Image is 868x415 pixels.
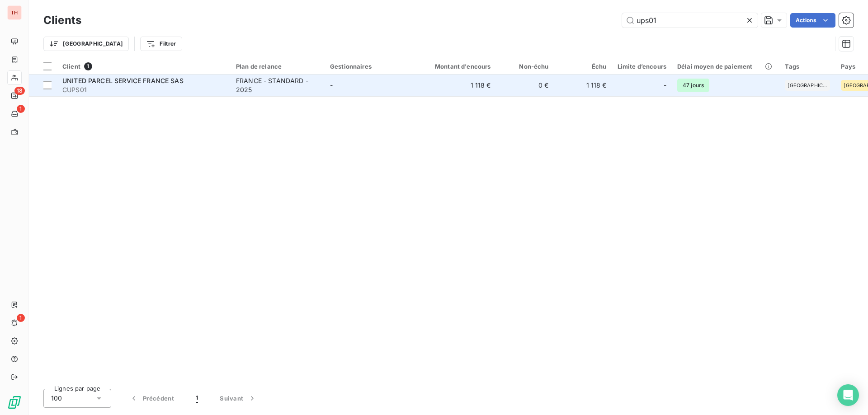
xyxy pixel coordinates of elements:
span: 1 [17,105,25,113]
td: 1 118 € [419,75,496,96]
span: Client [62,63,80,70]
button: [GEOGRAPHIC_DATA] [43,37,129,51]
h3: Clients [43,12,81,28]
span: - [664,81,666,90]
span: CUPS01 [62,85,225,94]
span: 18 [14,87,25,95]
div: Gestionnaires [330,63,413,70]
div: Open Intercom Messenger [837,384,859,406]
div: FRANCE - STANDARD - 2025 [236,76,319,94]
button: Actions [790,13,835,28]
div: Limite d’encours [618,63,666,70]
span: - [330,81,333,89]
span: [GEOGRAPHIC_DATA] [788,83,827,88]
div: Délai moyen de paiement [677,63,774,70]
span: 100 [51,394,62,403]
input: Rechercher [622,13,758,28]
span: 1 [17,314,25,322]
button: 1 [185,389,209,408]
span: 1 [196,394,198,403]
button: Suivant [209,389,268,408]
div: Plan de relance [236,63,319,70]
button: Précédent [118,389,185,408]
div: Non-échu [502,63,549,70]
span: UNITED PARCEL SERVICE FRANCE SAS [62,77,184,84]
div: Tags [785,63,830,70]
div: TH [7,5,22,20]
div: Échu [560,63,607,70]
img: Logo LeanPay [7,395,22,410]
span: 47 jours [677,79,709,92]
span: 1 [84,62,92,70]
td: 0 € [496,75,554,96]
div: Montant d'encours [424,63,491,70]
button: Filtrer [140,37,182,51]
td: 1 118 € [554,75,612,96]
